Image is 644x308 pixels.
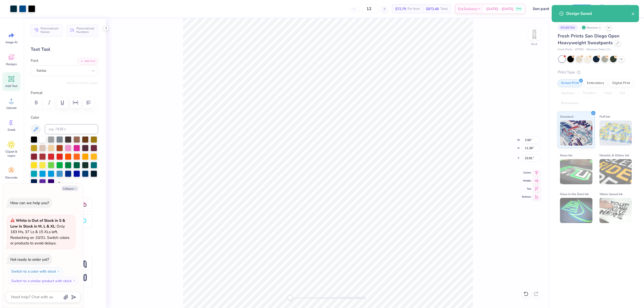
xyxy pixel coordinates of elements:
div: Rhinestones [558,100,582,107]
img: Switch to a color with stock [57,270,60,273]
span: Total [440,6,448,12]
div: Screen Print [558,79,582,87]
button: Switch to Greek Letters [67,81,98,85]
span: Decorate [5,175,17,180]
button: Switch to a similar product with stock [9,277,78,285]
span: Per Item [408,6,420,12]
span: Fresh Prints San Diego Open Heavyweight Sweatpants [558,33,620,46]
div: Vinyl [601,90,615,97]
img: Back [529,29,539,39]
span: Top [522,187,531,191]
span: Upload [6,106,16,110]
span: Est. Delivery [458,6,477,12]
span: Minimum Order: 12 + [586,48,611,52]
div: Print Type [558,69,634,75]
div: Accessibility label [288,295,293,300]
button: Personalized Names [31,24,62,36]
span: Free [516,7,521,11]
div: Not ready to order yet? [10,257,49,262]
img: Neon Ink [560,159,592,184]
img: Standard [560,120,592,146]
span: Metallic & Glitter Ink [599,153,629,158]
div: Transfers [579,90,599,97]
span: Puff Ink [599,114,610,119]
span: Neon Ink [560,153,572,158]
div: Revision 1 [580,24,603,31]
img: Glow in the Dark Ink [560,198,592,223]
span: Fresh Prints [558,48,573,52]
div: Foil [617,90,628,97]
span: Center [522,171,531,175]
span: Bottom [522,195,531,199]
img: Metallic & Glitter Ink [599,159,632,184]
span: $72.79 [395,6,406,12]
span: Standard [560,114,573,119]
span: Middle [522,179,531,183]
div: How can we help you? [10,200,49,205]
span: : Only 183 Ms, 37 Ls & 15 XLs left. Restocking on 10/31. Switch colors or products to avoid delays. [10,218,69,246]
label: Format [31,90,98,96]
input: Untitled Design [529,4,566,14]
button: Switch to a color with stock [9,267,63,275]
img: Switch to a similar product with stock [73,279,76,282]
span: [DATE] - [DATE] [486,6,513,12]
span: # FP90 [575,48,584,52]
button: Personalized Numbers [67,24,98,36]
input: – – [359,4,379,13]
span: Image AI [6,40,17,44]
div: Embroidery [584,79,608,87]
span: Designs [6,62,17,66]
span: Add Text [5,84,17,88]
span: Glow in the Dark Ink [560,191,589,197]
button: close [631,11,635,17]
img: Water based Ink [599,198,632,223]
label: Font [31,58,38,64]
span: Greek [8,128,15,132]
div: Text Tool [31,46,98,53]
div: Digital Print [609,79,633,87]
img: Maria Espena [622,4,632,14]
label: Color [31,115,98,120]
a: ME [613,4,634,14]
div: Applique [558,90,578,97]
span: $873.48 [426,6,439,12]
span: Water based Ink [599,191,623,197]
button: Add Font [77,58,98,64]
div: Design Saved [566,11,631,17]
img: Puff Ink [599,120,632,146]
button: Collapse [61,186,78,191]
span: Clipart & logos [3,150,20,158]
div: # 518578A [558,24,578,31]
strong: White is Out of Stock in S & Low in Stock in M, L & XL [10,218,65,229]
span: Personalized Numbers [76,27,95,34]
span: Personalized Names [41,27,59,34]
input: e.g. 7428 c [45,124,98,134]
div: Back [531,42,538,46]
